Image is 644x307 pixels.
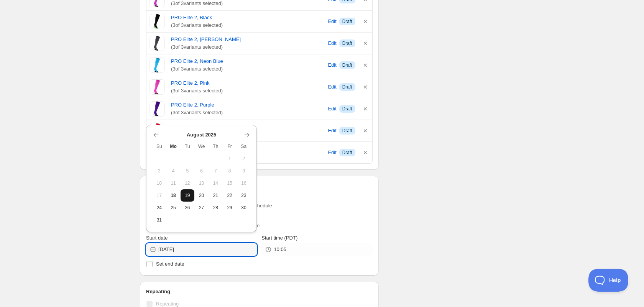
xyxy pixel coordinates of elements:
a: PRO Elite 2, Red [171,123,325,131]
span: 19 [184,192,192,199]
span: Draft [342,128,352,134]
span: 5 [184,168,192,174]
span: 17 [155,192,163,199]
th: Saturday [237,140,251,153]
span: Edit [328,61,336,69]
button: Saturday August 9 2025 [237,165,251,177]
a: PRO Elite 2, Black [171,14,325,21]
button: Wednesday August 13 2025 [194,177,209,189]
span: 16 [240,180,248,186]
span: 20 [197,192,205,199]
span: ( 3 of 3 variants selected) [171,65,325,73]
span: Su [155,143,163,149]
span: Draft [342,106,352,112]
button: Edit [327,37,338,49]
button: Wednesday August 6 2025 [194,165,209,177]
span: Draft [342,149,352,156]
span: 18 [169,192,177,199]
span: Edit [328,18,336,25]
button: Monday August 11 2025 [166,177,181,189]
button: Wednesday August 20 2025 [194,189,209,202]
span: ( 3 of 3 variants selected) [171,43,325,51]
span: 22 [226,192,234,199]
span: We [197,143,205,149]
span: 11 [169,180,177,186]
button: Saturday August 16 2025 [237,177,251,189]
span: Draft [342,40,352,46]
button: Sunday August 24 2025 [152,202,166,214]
span: Edit [328,127,336,135]
button: Edit [327,103,338,115]
span: 12 [184,180,192,186]
span: 13 [197,180,205,186]
span: 14 [212,180,220,186]
span: 29 [226,205,234,211]
span: Tu [184,143,192,149]
span: 6 [197,168,205,174]
span: Th [212,143,220,149]
button: Thursday August 14 2025 [209,177,223,189]
span: 4 [169,168,177,174]
span: 21 [212,192,220,199]
button: Thursday August 7 2025 [209,165,223,177]
span: 9 [240,168,248,174]
span: Edit [328,105,336,113]
span: Draft [342,62,352,68]
span: Sa [240,143,248,149]
span: Mo [169,143,177,149]
button: Tuesday August 26 2025 [181,202,195,214]
button: Saturday August 2 2025 [237,153,251,165]
span: ( 3 of 3 variants selected) [171,109,325,117]
button: Show previous month, July 2025 [151,130,161,140]
button: Friday August 29 2025 [223,202,237,214]
button: Monday August 25 2025 [166,202,181,214]
a: PRO Elite 2, Neon Blue [171,57,325,65]
button: Tuesday August 5 2025 [181,165,195,177]
button: Tuesday August 19 2025 [181,189,195,202]
span: Edit [328,83,336,91]
button: Wednesday August 27 2025 [194,202,209,214]
button: Sunday August 31 2025 [152,214,166,226]
th: Wednesday [194,140,209,153]
h2: Repeating [146,288,373,296]
span: 3 [155,168,163,174]
button: Saturday August 23 2025 [237,189,251,202]
a: PRO Elite 2, [PERSON_NAME] [171,36,325,43]
button: Saturday August 30 2025 [237,202,251,214]
span: 1 [226,156,234,162]
button: Tuesday August 12 2025 [181,177,195,189]
span: 24 [155,205,163,211]
span: Start time (PDT) [261,235,297,241]
span: 23 [240,192,248,199]
span: 10 [155,180,163,186]
button: Friday August 8 2025 [223,165,237,177]
iframe: Toggle Customer Support [588,269,629,292]
button: Edit [327,15,338,28]
button: Thursday August 28 2025 [209,202,223,214]
button: Monday August 4 2025 [166,165,181,177]
a: PRO Elite 2, Pink [171,79,325,87]
span: ( 3 of 3 variants selected) [171,87,325,95]
button: Edit [327,125,338,137]
span: Draft [342,18,352,25]
button: Today Monday August 18 2025 [166,189,181,202]
th: Thursday [209,140,223,153]
span: Edit [328,149,336,156]
button: Edit [327,59,338,71]
button: Edit [327,81,338,93]
a: PRO Elite 2, Purple [171,101,325,109]
span: 25 [169,205,177,211]
span: Repeating [156,301,179,307]
span: 30 [240,205,248,211]
button: Sunday August 10 2025 [152,177,166,189]
span: 2 [240,156,248,162]
span: Start date [146,235,168,241]
span: 8 [226,168,234,174]
button: Friday August 1 2025 [223,153,237,165]
span: Edit [328,39,336,47]
span: Set end date [156,261,184,267]
button: Thursday August 21 2025 [209,189,223,202]
th: Sunday [152,140,166,153]
th: Friday [223,140,237,153]
span: Fr [226,143,234,149]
